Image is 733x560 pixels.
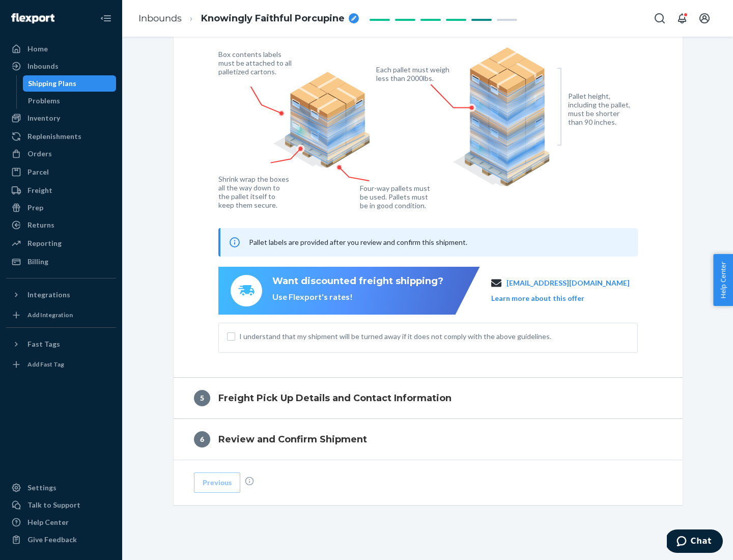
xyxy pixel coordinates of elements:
button: Talk to Support [6,497,116,513]
a: Home [6,41,116,57]
a: Replenishments [6,128,116,145]
div: Talk to Support [27,500,80,510]
div: 6 [194,431,210,447]
a: Settings [6,480,116,496]
button: Learn more about this offer [491,293,584,303]
div: Shipping Plans [28,78,76,89]
img: Flexport logo [11,13,54,23]
button: Close Navigation [96,8,116,29]
button: 5Freight Pick Up Details and Contact Information [174,378,683,418]
a: Returns [6,217,116,233]
a: Reporting [6,235,116,251]
div: Freight [27,185,52,195]
ol: breadcrumbs [130,4,367,34]
figcaption: Each pallet must weigh less than 2000lbs. [376,65,452,82]
button: Open account menu [694,8,715,29]
div: Home [27,44,48,54]
button: Give Feedback [6,531,116,548]
a: Add Integration [6,307,116,323]
button: Open notifications [672,8,692,29]
div: Orders [27,149,52,159]
div: Use Flexport's rates! [272,291,443,303]
div: Parcel [27,167,49,177]
a: Help Center [6,514,116,530]
div: Inventory [27,113,60,123]
span: Pallet labels are provided after you review and confirm this shipment. [249,238,467,246]
a: Shipping Plans [23,75,117,92]
div: 5 [194,390,210,406]
figcaption: Shrink wrap the boxes all the way down to the pallet itself to keep them secure. [218,175,291,209]
figcaption: Box contents labels must be attached to all palletized cartons. [218,50,294,76]
h4: Freight Pick Up Details and Contact Information [218,391,452,405]
div: Help Center [27,517,69,527]
a: Problems [23,93,117,109]
a: Add Fast Tag [6,356,116,373]
a: Orders [6,146,116,162]
button: 6Review and Confirm Shipment [174,419,683,460]
a: Inbounds [138,13,182,24]
div: Settings [27,483,57,493]
h4: Review and Confirm Shipment [218,433,367,446]
div: Reporting [27,238,62,248]
div: Add Integration [27,311,73,319]
button: Help Center [713,254,733,306]
a: Freight [6,182,116,199]
div: Prep [27,203,43,213]
div: Want discounted freight shipping? [272,275,443,288]
figcaption: Four-way pallets must be used. Pallets must be in good condition. [360,184,431,210]
span: I understand that my shipment will be turned away if it does not comply with the above guidelines. [239,331,629,342]
div: Problems [28,96,60,106]
iframe: Opens a widget where you can chat to one of our agents [667,529,723,555]
button: Open Search Box [650,8,670,29]
a: Inbounds [6,58,116,74]
a: Inventory [6,110,116,126]
div: Returns [27,220,54,230]
button: Previous [194,472,240,493]
div: Fast Tags [27,339,60,349]
div: Billing [27,257,48,267]
button: Integrations [6,287,116,303]
a: [EMAIL_ADDRESS][DOMAIN_NAME] [506,278,630,288]
button: Fast Tags [6,336,116,352]
div: Add Fast Tag [27,360,64,369]
a: Parcel [6,164,116,180]
a: Billing [6,254,116,270]
div: Integrations [27,290,70,300]
input: I understand that my shipment will be turned away if it does not comply with the above guidelines. [227,332,235,341]
figcaption: Pallet height, including the pallet, must be shorter than 90 inches. [568,92,635,126]
a: Prep [6,200,116,216]
span: Knowingly Faithful Porcupine [201,12,345,25]
div: Give Feedback [27,535,77,545]
div: Replenishments [27,131,81,142]
div: Inbounds [27,61,59,71]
